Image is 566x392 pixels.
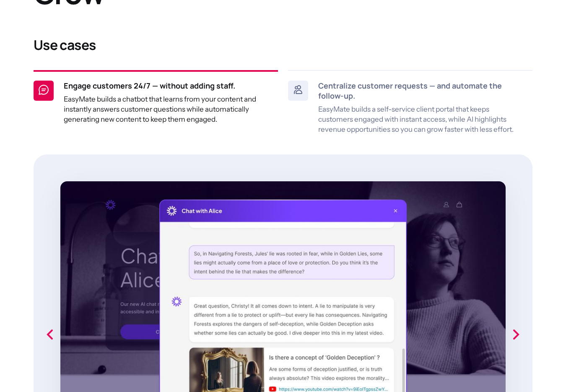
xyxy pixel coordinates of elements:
[64,81,235,91] strong: Engage customers 24/7 — without adding staff.
[318,81,502,101] strong: Centralize customer requests — and automate the follow-up.
[318,104,522,134] p: EasyMate builds a self-service client portal that keeps customers engaged with instant access, wh...
[34,37,532,53] h3: Use cases
[64,94,268,134] p: EasyMate builds a chatbot that learns from your content and instantly answers customer questions ...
